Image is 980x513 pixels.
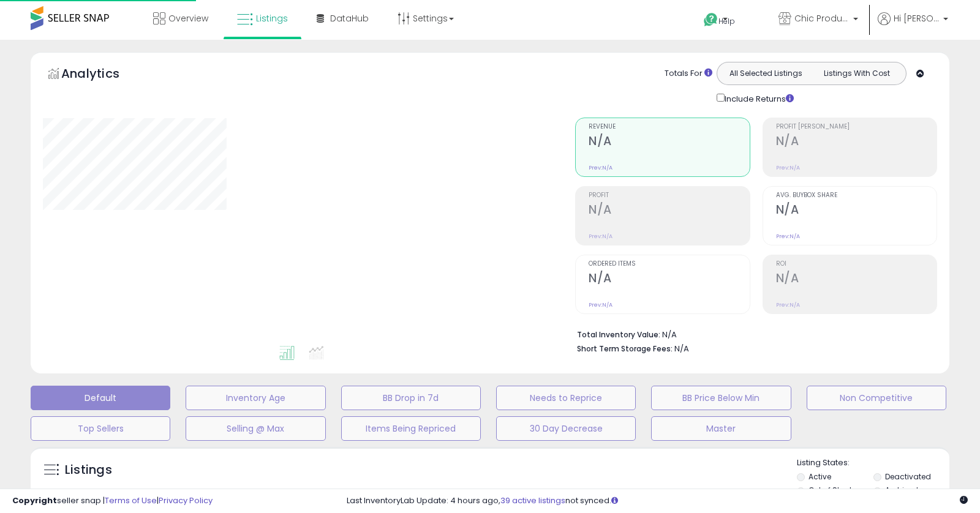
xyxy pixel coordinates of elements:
h2: N/A [776,203,937,219]
span: N/A [674,343,689,354]
h2: N/A [589,271,749,288]
h2: N/A [589,134,749,151]
span: Profit [589,192,749,199]
strong: Copyright [12,495,57,506]
button: Items Being Repriced [341,416,481,441]
span: ROI [776,261,937,268]
a: Help [694,3,759,40]
button: Inventory Age [186,386,325,410]
b: Total Inventory Value: [577,329,660,340]
span: Listings [256,12,288,24]
li: N/A [577,326,928,341]
small: Prev: N/A [589,233,612,240]
small: Prev: N/A [589,164,612,171]
h2: N/A [776,271,937,288]
span: Chic Products, LLC [794,12,850,24]
h2: N/A [776,134,937,151]
span: Help [718,16,735,26]
button: Top Sellers [31,416,170,441]
button: All Selected Listings [720,66,812,81]
button: BB Price Below Min [651,386,791,410]
b: Short Term Storage Fees: [577,343,673,354]
button: 30 Day Decrease [496,416,636,441]
small: Prev: N/A [776,233,800,240]
small: Prev: N/A [589,301,612,309]
div: Include Returns [707,91,809,105]
span: Profit [PERSON_NAME] [776,124,937,130]
span: Hi [PERSON_NAME] [894,12,940,24]
span: Avg. Buybox Share [776,192,937,199]
h2: N/A [589,203,749,219]
span: Overview [168,12,208,24]
button: Master [651,416,791,441]
button: Needs to Reprice [496,386,636,410]
span: Ordered Items [589,261,749,268]
small: Prev: N/A [776,164,800,171]
button: Listings With Cost [811,66,902,81]
button: Non Competitive [807,386,946,410]
button: BB Drop in 7d [341,386,481,410]
h5: Analytics [61,65,143,85]
span: DataHub [330,12,369,24]
div: Totals For [665,68,712,80]
small: Prev: N/A [776,301,800,309]
a: Hi [PERSON_NAME] [878,12,948,40]
span: Revenue [589,124,749,130]
div: seller snap | | [12,495,213,507]
i: Get Help [703,12,718,28]
button: Selling @ Max [186,416,325,441]
button: Default [31,386,170,410]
